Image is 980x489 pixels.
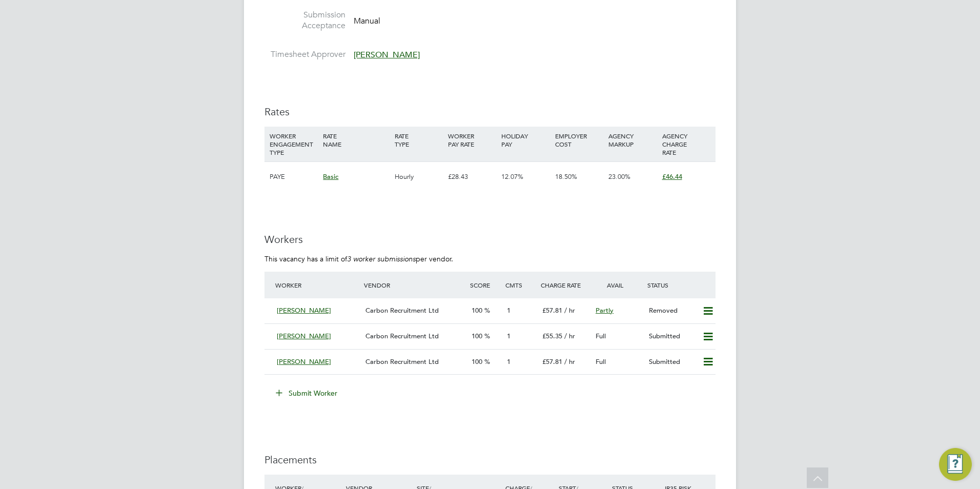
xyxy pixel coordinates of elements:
span: 1 [507,306,511,315]
span: 23.00% [608,172,630,181]
div: Hourly [392,162,445,192]
span: Manual [354,16,380,26]
div: Cmts [503,276,538,294]
label: Timesheet Approver [264,49,345,60]
div: Avail [591,276,645,294]
span: £57.81 [542,357,562,366]
div: Vendor [361,276,467,294]
span: 18.50% [555,172,577,181]
span: 1 [507,357,511,366]
span: Carbon Recruitment Ltd [365,332,439,340]
span: 100 [472,306,482,315]
span: / hr [564,357,575,366]
label: Submission Acceptance [264,10,345,31]
div: £28.43 [445,162,499,192]
div: EMPLOYER COST [553,127,606,153]
span: 12.07% [501,172,523,181]
span: Carbon Recruitment Ltd [365,306,439,315]
h3: Workers [264,233,716,246]
span: 100 [472,332,482,340]
span: [PERSON_NAME] [277,332,331,340]
span: / hr [564,332,575,340]
span: [PERSON_NAME] [277,306,331,315]
div: RATE TYPE [392,127,445,153]
span: £55.35 [542,332,562,340]
div: Worker [273,276,361,294]
div: AGENCY CHARGE RATE [660,127,713,161]
span: Basic [323,172,338,181]
div: PAYE [267,162,320,192]
div: Status [645,276,716,294]
span: Full [596,332,606,340]
div: WORKER PAY RATE [445,127,499,153]
div: Score [467,276,503,294]
div: RATE NAME [320,127,392,153]
div: HOLIDAY PAY [499,127,552,153]
span: Full [596,357,606,366]
div: AGENCY MARKUP [606,127,659,153]
span: 1 [507,332,511,340]
span: [PERSON_NAME] [277,357,331,366]
span: Partly [596,306,614,315]
span: £57.81 [542,306,562,315]
button: Engage Resource Center [939,448,972,481]
h3: Placements [264,453,716,466]
div: Submitted [645,328,698,345]
span: Carbon Recruitment Ltd [365,357,439,366]
span: 100 [472,357,482,366]
div: Submitted [645,354,698,371]
span: £46.44 [662,172,682,181]
div: Removed [645,302,698,319]
div: Charge Rate [538,276,591,294]
h3: Rates [264,105,716,118]
button: Submit Worker [269,385,345,401]
div: WORKER ENGAGEMENT TYPE [267,127,320,161]
span: / hr [564,306,575,315]
em: 3 worker submissions [347,254,416,263]
span: [PERSON_NAME] [354,50,420,60]
p: This vacancy has a limit of per vendor. [264,254,716,263]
